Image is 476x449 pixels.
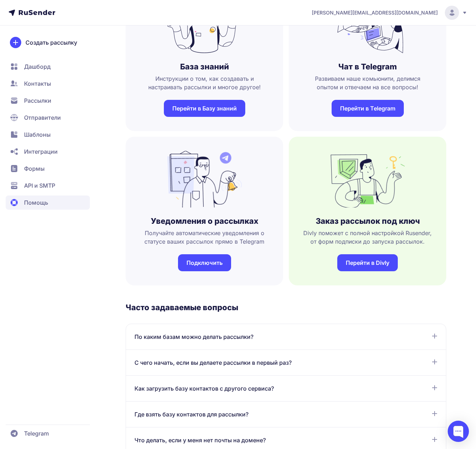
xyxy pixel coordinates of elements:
span: Развиваем наше комьюнити, делимся опытом и отвечаем на все вопросы! [300,74,435,91]
span: Что делать, если у меня нет почты на домене? [134,436,266,444]
span: Помощь [24,198,48,207]
span: Divly поможет с полной настройкой Rusender, от форм подписки до запуска рассылок. [300,229,435,246]
span: Как загрузить базу контактов с другого сервиса? [134,384,274,393]
span: [PERSON_NAME][EMAIL_ADDRESS][DOMAIN_NAME] [312,9,438,16]
h3: Часто задаваемые вопросы [126,302,446,312]
span: С чего начать, если вы делаете рассылки в первый раз? [134,358,292,367]
img: no_photo [167,151,242,208]
h3: Уведомления о рассылках [151,216,258,226]
span: Шаблоны [24,130,51,139]
a: Перейти в Divly [337,254,398,271]
span: Дашборд [24,62,51,71]
span: Рассылки [24,96,51,105]
span: Создать рассылку [25,38,77,47]
span: По каким базам можно делать рассылки? [134,333,253,341]
h3: Чат в Telegram [338,62,397,72]
span: Инструкции о том, как создавать и настраивать рассылки и многое другое! [137,74,272,91]
a: Подключить [178,254,231,271]
h3: Заказ рассылок под ключ [316,216,420,226]
img: no_photo [331,151,405,208]
span: Интеграции [24,147,58,156]
span: Контакты [24,79,51,88]
a: Telegram [6,426,90,441]
a: Перейти в Telegram [332,100,404,117]
a: Перейти в Базу знаний [164,100,245,117]
h3: База знаний [180,62,229,72]
span: Получайте автоматические уведомления о статусе ваших рассылок прямо в Telegram [137,229,272,246]
span: Telegram [24,429,49,438]
span: API и SMTP [24,181,55,190]
span: Формы [24,164,45,173]
span: Отправители [24,113,61,122]
span: Где взять базу контактов для рассылки? [134,410,248,419]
